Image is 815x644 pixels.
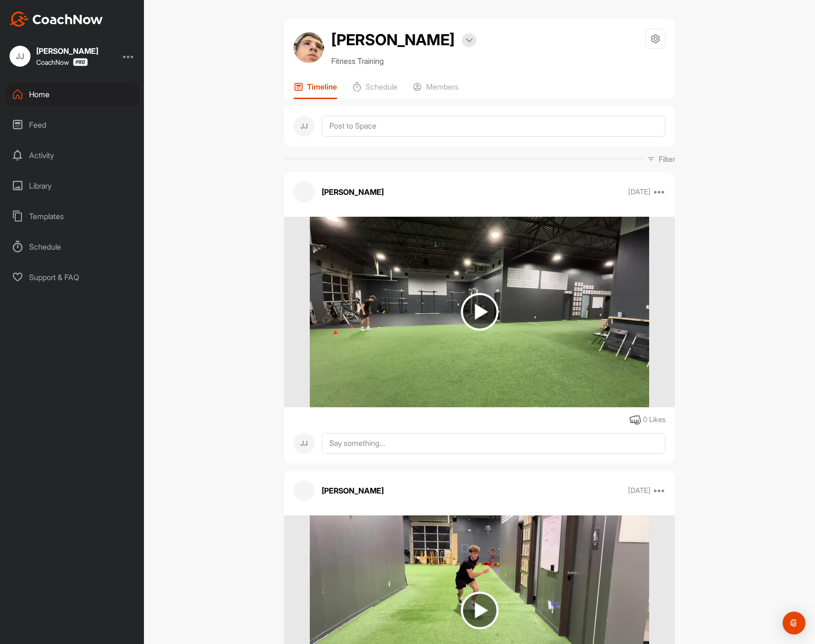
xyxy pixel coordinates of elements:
div: Home [5,82,140,106]
div: Templates [5,204,140,228]
div: Support & FAQ [5,265,140,289]
div: [PERSON_NAME] [36,47,98,55]
img: arrow-down [466,38,473,43]
p: Timeline [307,82,337,91]
p: [DATE] [628,486,651,495]
img: CoachNow [10,11,103,27]
h2: [PERSON_NAME] [331,29,455,51]
div: Schedule [5,235,140,259]
div: Activity [5,143,140,167]
div: Open Intercom Messenger [783,612,805,634]
p: Schedule [366,82,397,91]
div: JJ [10,46,31,67]
div: JJ [294,116,315,137]
div: Library [5,174,140,198]
p: [DATE] [628,187,651,197]
div: 0 Likes [643,414,665,425]
p: [PERSON_NAME] [322,186,384,198]
img: CoachNow Pro [73,58,88,66]
img: avatar [294,32,324,63]
p: Members [426,82,458,91]
img: media [310,217,649,407]
img: play [461,592,499,629]
div: CoachNow [36,58,88,66]
div: Feed [5,113,140,137]
div: JJ [294,433,315,454]
p: Fitness Training [331,55,477,67]
img: play [461,293,499,331]
p: [PERSON_NAME] [322,485,384,496]
p: Filter [659,153,675,165]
